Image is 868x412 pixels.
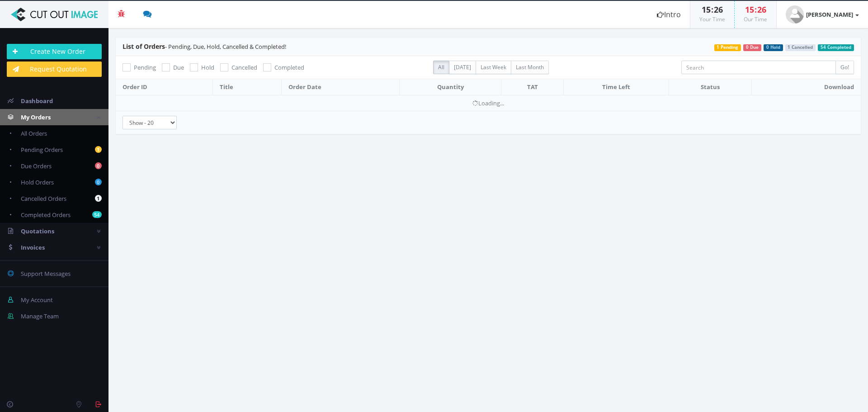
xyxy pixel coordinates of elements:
strong: [PERSON_NAME] [806,10,853,19]
b: 54 [92,211,102,218]
img: user_default.jpg [786,5,804,24]
span: Pending [134,63,156,71]
span: 54 Completed [818,44,854,51]
span: 15 [745,4,754,15]
span: All Orders [21,129,47,137]
th: Order Date [282,79,399,95]
label: [DATE] [449,61,476,74]
span: 15 [702,4,711,15]
th: Title [212,79,282,95]
span: Due Orders [21,162,52,170]
span: Support Messages [21,270,71,278]
b: 0 [95,162,102,169]
small: Our Time [744,15,767,23]
span: Pending Orders [21,146,63,154]
th: Download [751,79,861,95]
a: [PERSON_NAME] [777,1,868,28]
img: Cut Out Image [7,8,102,21]
span: 0 Due [743,44,761,51]
label: Last Week [476,61,511,74]
span: Completed Orders [21,211,71,219]
th: Status [669,79,751,95]
span: Invoices [21,243,45,251]
b: 1 [95,146,102,153]
span: Due [173,63,184,71]
span: Cancelled [231,63,257,71]
label: Last Month [511,61,549,74]
input: Search [681,61,836,74]
span: Quotations [21,227,54,235]
span: 1 Cancelled [785,44,816,51]
span: Hold [201,63,214,71]
label: All [433,61,449,74]
span: 26 [714,4,723,15]
b: 1 [95,195,102,202]
a: Request Quotation [7,62,102,77]
span: : [711,4,714,15]
span: My Orders [21,113,51,121]
span: Completed [274,63,304,71]
span: Quantity [437,83,464,91]
span: - Pending, Due, Hold, Cancelled & Completed! [123,43,286,51]
th: Time Left [564,79,669,95]
a: Create New Order [7,44,102,59]
a: Intro [648,1,690,28]
td: Loading... [116,95,861,111]
span: Cancelled Orders [21,194,66,203]
input: Go! [835,61,854,74]
th: Order ID [116,79,212,95]
small: Your Time [699,15,725,23]
span: 1 Pending [714,44,741,51]
span: : [754,4,757,15]
span: 26 [757,4,766,15]
span: Dashboard [21,97,53,105]
span: Hold Orders [21,178,54,186]
th: TAT [501,79,564,95]
span: Manage Team [21,312,59,320]
span: 0 Hold [764,44,783,51]
b: 0 [95,179,102,185]
span: List of Orders [123,42,165,51]
span: My Account [21,296,53,304]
